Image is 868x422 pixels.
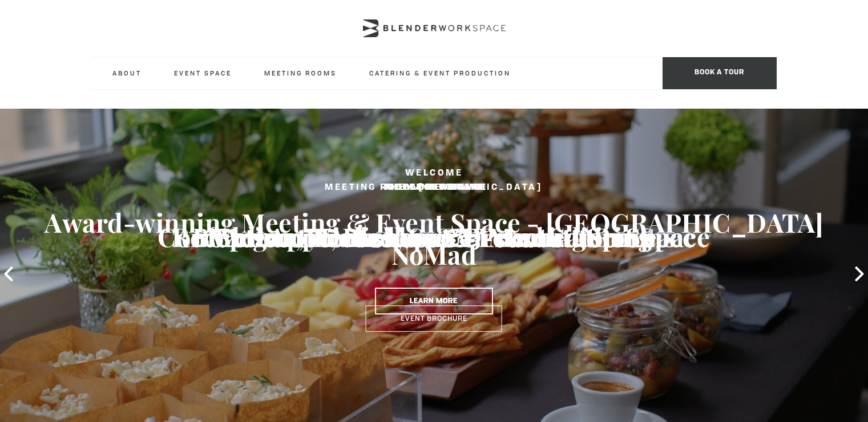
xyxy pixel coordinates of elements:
h2: Food & Beverage [43,181,825,196]
a: About [103,57,151,89]
h2: Welcome [43,166,825,181]
span: Book a tour [663,57,777,89]
a: Meeting Rooms [255,57,346,89]
a: Learn More [375,288,492,314]
a: Event Brochure [366,305,502,332]
h3: Elegant, Delicious & 5-star Catering [43,221,825,253]
a: Catering & Event Production [360,57,520,89]
a: Event Space [165,57,241,89]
